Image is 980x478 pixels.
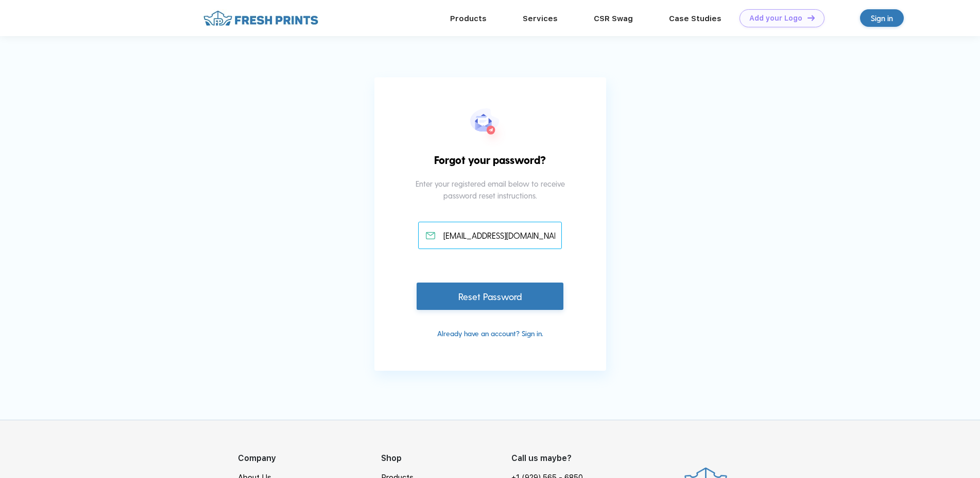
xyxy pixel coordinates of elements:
[409,178,571,222] div: Enter your registered email below to receive password reset instructions.
[860,9,904,27] a: Sign in
[418,222,562,249] input: Email address
[594,14,633,23] a: CSR Swag
[749,14,802,23] div: Add your Logo
[807,15,815,21] img: DT
[421,152,560,178] div: Forgot your password?
[437,329,543,338] a: Already have an account? Sign in.
[417,283,563,310] div: Reset Password
[381,452,511,465] div: Shop
[523,14,558,23] a: Services
[450,14,487,23] a: Products
[200,9,321,27] img: fo%20logo%202.webp
[871,12,893,24] div: Sign in
[511,452,590,465] div: Call us maybe?
[470,108,510,152] img: forgot_pwd.svg
[238,452,381,465] div: Company
[426,232,435,239] img: email_active.svg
